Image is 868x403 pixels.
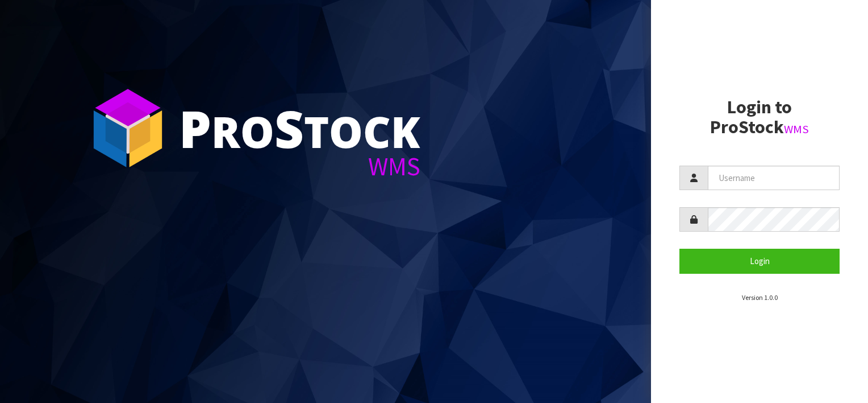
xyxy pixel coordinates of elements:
div: ro tock [179,102,420,154]
div: WMS [179,154,420,179]
button: Login [679,249,840,273]
small: Version 1.0.0 [742,293,778,302]
h2: Login to ProStock [679,97,840,137]
img: ProStock Cube [85,85,170,171]
span: P [179,93,211,163]
input: Username [708,166,840,190]
small: WMS [784,122,809,137]
span: S [274,93,304,163]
